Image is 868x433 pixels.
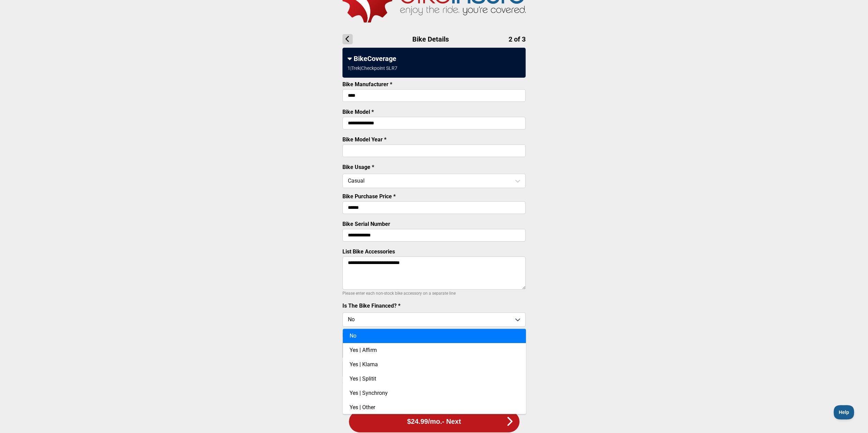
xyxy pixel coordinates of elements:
label: List Bike Accessories [342,248,395,255]
span: 2 of 3 [509,35,526,43]
strong: BikeInsure Plan Options * [342,332,405,338]
label: Is The Bike Financed? * [342,303,400,309]
h1: Bike Details [342,34,526,44]
label: Bike Serial Number [342,221,390,227]
div: No [343,329,526,343]
iframe: Toggle Customer Support [834,405,854,419]
div: Yes | Synchrony [343,386,526,400]
label: Bike Purchase Price * [342,193,396,200]
div: Coverage Only - $16.99 /mo. [342,360,526,377]
label: (select one) [342,332,526,338]
div: Yes | Klarna [343,357,526,372]
span: /mo. [428,418,442,426]
label: Bike Model Year * [342,136,386,143]
div: Coverage + Protect - $ 24.99 /mo. [342,342,526,359]
div: Yes | Other [343,400,526,415]
div: Yes | Splitit [343,372,526,386]
label: Bike Model * [342,109,374,115]
label: Bike Manufacturer * [342,81,392,88]
div: Yes | Affirm [343,343,526,357]
div: BikeCoverage [348,55,520,63]
div: 1 | Trek | Checkpoint SLR7 [348,65,397,71]
button: $24.99/mo.- Next [349,411,519,432]
label: Bike Usage * [342,164,374,170]
p: Please enter each non-stock bike accessory on a separate line [342,289,526,297]
div: Add Another Bike [342,390,526,406]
